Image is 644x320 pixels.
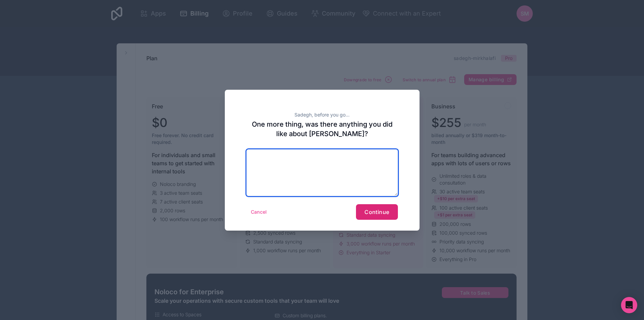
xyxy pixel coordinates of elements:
div: Open Intercom Messenger [621,297,637,313]
h2: Sadegh, before you go... [246,111,398,118]
button: Cancel [246,207,271,217]
h2: One more thing, was there anything you did like about [PERSON_NAME]? [246,120,398,138]
span: Continue [364,209,389,215]
button: Continue [356,204,398,220]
